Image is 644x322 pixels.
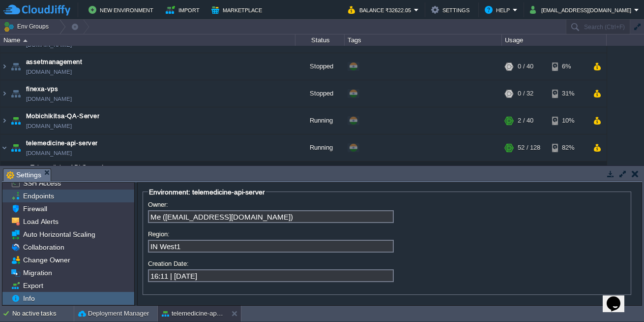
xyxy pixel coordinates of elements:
img: AMDAwAAAACH5BAEAAAAALAAAAAABAAEAAAICRAEAOw== [0,53,8,80]
div: Running [295,134,345,161]
label: Owner: [148,199,170,210]
a: assetmanagement [26,57,82,67]
div: 52 / 128 [518,161,540,181]
a: Change Owner [21,256,72,264]
div: Running [295,107,345,134]
img: AMDAwAAAACH5BAEAAAAALAAAAAABAAEAAAICRAEAOw== [9,80,23,107]
img: AMDAwAAAACH5BAEAAAAALAAAAAABAAEAAAICRAEAOw== [0,107,8,134]
div: 6% [552,53,584,80]
img: AMDAwAAAACH5BAEAAAAALAAAAAABAAEAAAICRAEAOw== [9,134,23,161]
a: Endpoints [21,192,56,200]
a: Firewall [21,204,49,213]
a: Telemedicine API Server1 [29,163,106,171]
a: finexa-vps [26,84,58,94]
div: 0 / 32 [518,80,533,107]
a: [DOMAIN_NAME] [26,67,72,77]
div: 82% [552,134,584,161]
img: AMDAwAAAACH5BAEAAAAALAAAAAABAAEAAAICRAEAOw== [0,134,8,161]
a: Info [21,294,36,303]
button: Settings [431,4,472,16]
a: Auto Horizontal Scaling [21,230,97,239]
div: 2 / 40 [518,107,533,134]
img: AMDAwAAAACH5BAEAAAAALAAAAAABAAEAAAICRAEAOw== [13,161,27,181]
a: Mobichikitsa-QA-Server [26,111,99,121]
a: Collaboration [21,243,66,252]
span: [DOMAIN_NAME] [26,121,72,131]
div: 0 / 40 [518,53,533,80]
div: Stopped [295,80,345,107]
button: Balance ₹32622.05 [348,4,414,16]
div: Name [1,34,295,46]
label: Region: [148,229,171,239]
div: 52 / 128 [518,134,540,161]
button: Import [166,4,203,16]
span: [DOMAIN_NAME] [26,94,72,104]
button: Marketplace [211,4,265,16]
button: Deployment Manager [78,309,149,319]
div: 31% [552,80,584,107]
img: AMDAwAAAACH5BAEAAAAALAAAAAABAAEAAAICRAEAOw== [7,161,13,181]
button: Env Groups [3,20,52,33]
button: New Environment [88,4,156,16]
div: 82% [552,161,584,181]
img: AMDAwAAAACH5BAEAAAAALAAAAAABAAEAAAICRAEAOw== [9,107,23,134]
img: CloudJiffy [3,4,70,16]
span: Environment: telemedicine-api-server [149,188,265,196]
iframe: chat widget [603,283,634,312]
a: Export [21,281,45,290]
img: AMDAwAAAACH5BAEAAAAALAAAAAABAAEAAAICRAEAOw== [23,39,28,42]
div: Usage [502,34,606,46]
a: Load Alerts [21,217,60,226]
button: Help [485,4,513,16]
span: Settings [6,169,41,181]
a: Migration [21,268,54,277]
a: telemedicine-api-server [26,138,97,148]
div: 10% [552,107,584,134]
img: AMDAwAAAACH5BAEAAAAALAAAAAABAAEAAAICRAEAOw== [9,53,23,80]
a: SSH Access [21,179,62,188]
div: Stopped [295,53,345,80]
div: Tags [345,34,501,46]
div: Status [296,34,344,46]
img: AMDAwAAAACH5BAEAAAAALAAAAAABAAEAAAICRAEAOw== [0,80,8,107]
button: telemedicine-api-server [162,309,224,319]
label: Creation Date: [148,258,190,269]
span: [DOMAIN_NAME] [26,148,72,158]
button: [EMAIL_ADDRESS][DOMAIN_NAME] [530,4,634,16]
div: No active tasks [12,306,74,322]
